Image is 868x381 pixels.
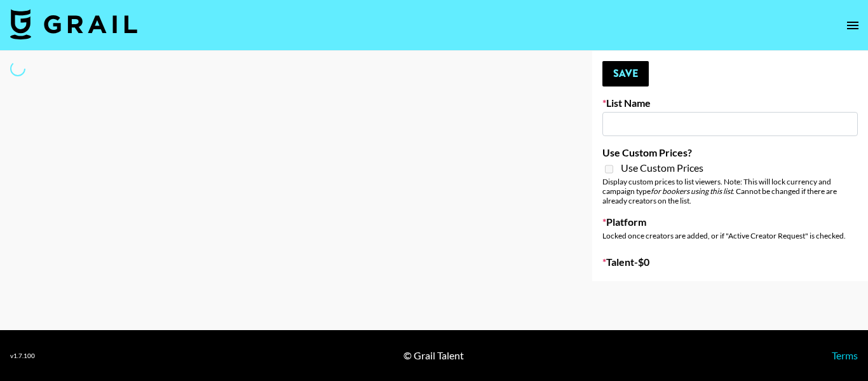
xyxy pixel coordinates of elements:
label: List Name [602,97,858,109]
div: v 1.7.100 [10,352,35,360]
label: Talent - $ 0 [602,256,858,268]
button: open drawer [840,13,865,38]
a: Terms [832,349,858,361]
label: Platform [602,216,858,228]
div: Display custom prices to list viewers. Note: This will lock currency and campaign type . Cannot b... [602,177,858,205]
span: Use Custom Prices [621,162,703,174]
img: Grail Talent [10,9,137,39]
div: © Grail Talent [403,349,464,362]
label: Use Custom Prices? [602,146,858,159]
div: Locked once creators are added, or if "Active Creator Request" is checked. [602,231,858,240]
button: Save [602,61,649,87]
em: for bookers using this list [651,186,733,196]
